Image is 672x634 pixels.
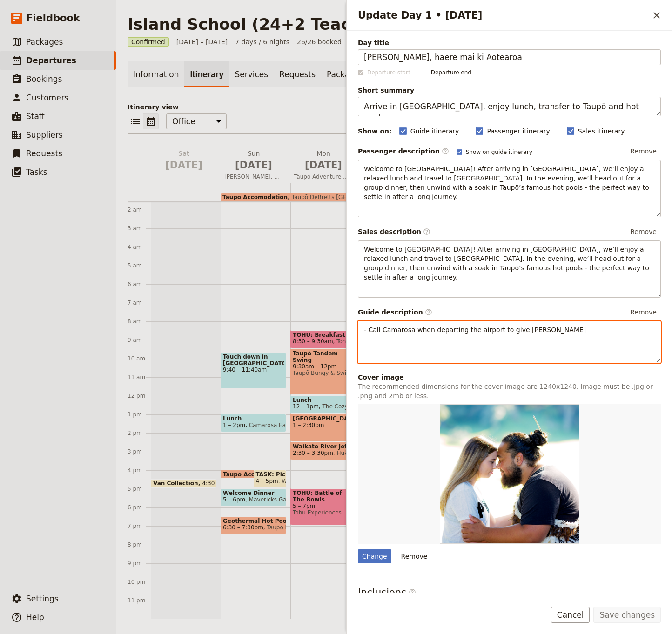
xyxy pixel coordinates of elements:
[223,490,284,496] span: Welcome Dinner
[442,147,449,155] span: ​
[626,225,661,239] button: Remove
[294,158,353,172] span: [DATE]
[290,173,356,180] span: Taupō Adventure Day
[293,490,354,503] span: TOHU: Battle of The Bowls
[293,350,354,363] span: Taupō Tandem Swing
[221,516,286,534] div: Geothermal Hot Pools6:30 – 7:30pmTaupō DeBretts [GEOGRAPHIC_DATA]
[288,194,395,200] span: Taupō DeBretts [GEOGRAPHIC_DATA]
[128,262,151,269] div: 5 am
[333,338,385,345] span: Tohu Experiences
[235,37,289,47] span: 7 days / 6 nights
[223,415,284,422] span: Lunch
[222,194,288,200] span: Taupo Accomodation
[223,367,284,373] span: 9:40 – 11:40am
[128,102,661,112] p: Itinerary view
[263,524,370,531] span: Taupō DeBretts [GEOGRAPHIC_DATA]
[293,509,354,516] span: Tohu Experiences
[256,471,284,478] span: TASK: Pick up online shopping order
[128,504,151,511] div: 6 pm
[26,93,68,102] span: Customers
[358,227,430,236] label: Sales description
[290,173,360,619] div: TOHU: Breakfast8:30 – 9:30amTohu ExperiencesTaupō Tandem Swing9:30am – 12pmTaupō Bungy & SwingLun...
[128,578,151,586] div: 10 pm
[409,588,416,596] span: ​
[578,127,625,136] span: Sales itinerary
[358,127,392,136] div: Show on:
[290,149,360,183] button: Mon [DATE]Taupō Adventure Day
[26,167,47,177] span: Tasks
[290,395,356,414] div: Lunch12 – 1pmThe Cozy Corner
[321,61,396,87] a: Package options
[128,597,151,604] div: 11 pm
[626,305,661,319] button: Remove
[440,404,579,544] img: https://d33jgr8dhgav85.cloudfront.net/68014aff4e5df76b75873d29/684634faf619c5861eba2158?Expires=1...
[358,549,391,563] div: Change
[293,503,354,509] span: 5 – 7pm
[128,113,143,129] button: List view
[128,522,151,530] div: 7 pm
[26,130,63,140] span: Suppliers
[128,37,169,47] span: Confirmed
[364,326,586,334] span: - Call Camarosa when departing the airport to give [PERSON_NAME]
[358,147,449,156] label: Passenger description
[26,594,59,603] span: Settings
[333,450,374,456] span: Huka Falls Jet
[151,479,216,488] div: Van Collection4:30 – 5pm
[221,173,287,180] span: [PERSON_NAME], haere mai ki Aotearoa
[256,478,278,484] span: 4 – 5pm
[128,411,151,418] div: 1 pm
[224,149,283,172] h2: Sun
[128,541,151,548] div: 8 pm
[128,392,151,400] div: 12 pm
[223,518,284,524] span: Geothermal Hot Pools
[290,414,356,441] div: [GEOGRAPHIC_DATA]1 – 2:30pm
[278,478,350,484] span: Woolworths Taupo South
[223,471,292,477] span: Taupo Accomodation
[26,37,63,47] span: Packages
[487,127,550,136] span: Passenger itinerary
[151,149,221,176] button: Sat [DATE]
[626,144,661,158] button: Remove
[425,308,432,316] span: ​
[128,560,151,567] div: 9 pm
[358,382,661,400] p: The recommended dimensions for the cover image are 1240x1240. Image must be .jpg or .png and 2mb ...
[224,158,283,172] span: [DATE]
[319,403,369,410] span: The Cozy Corner
[26,11,80,25] span: Fieldbook
[290,488,356,525] div: TOHU: Battle of The Bowls5 – 7pmTohu Experiences
[153,480,202,487] span: Van Collection
[128,355,151,362] div: 10 am
[128,15,493,33] h1: Island School (24+2 Teachers +3 Guides)
[358,86,661,95] span: Short summary
[593,607,661,623] button: Save changes
[223,354,284,367] span: Touch down in [GEOGRAPHIC_DATA]!
[274,61,321,87] a: Requests
[364,165,651,200] span: Welcome to [GEOGRAPHIC_DATA]! After arriving in [GEOGRAPHIC_DATA], we’ll enjoy a relaxed lunch an...
[293,450,333,456] span: 2:30 – 3:30pm
[128,243,151,251] div: 4 am
[155,158,213,172] span: [DATE]
[290,442,356,460] div: Waikato River Jet Boat2:30 – 3:30pmHuka Falls Jet
[26,613,44,622] span: Help
[431,69,471,76] span: Departure end
[297,37,342,47] span: 26/26 booked
[649,7,665,23] button: Close drawer
[221,488,286,507] div: Welcome Dinner5 – 6pmMavericks Gastropub
[128,467,151,474] div: 4 pm
[245,422,297,428] span: Camarosa Eatery
[155,149,213,172] h2: Sat
[367,69,410,76] span: Departure start
[128,299,151,307] div: 7 am
[410,127,459,136] span: Guide itinerary
[128,280,151,288] div: 6 am
[551,607,590,623] button: Cancel
[26,56,76,65] span: Departures
[358,97,661,116] textarea: Short summary
[293,397,354,403] span: Lunch
[254,470,287,488] div: TASK: Pick up online shopping order4 – 5pmWoolworths Taupo South
[293,422,354,428] span: 1 – 2:30pm
[223,524,263,531] span: 6:30 – 7:30pm
[293,338,333,345] span: 8:30 – 9:30am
